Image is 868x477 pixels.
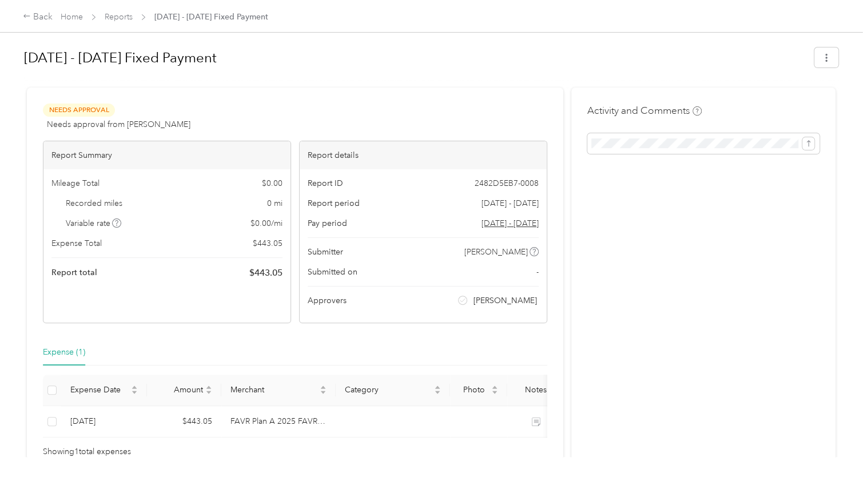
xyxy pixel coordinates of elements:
th: Category [336,375,450,406]
th: Merchant [221,375,336,406]
th: Amount [147,375,221,406]
span: [DATE] - [DATE] Fixed Payment [154,11,268,23]
div: Report details [300,141,547,169]
span: Submitter [308,246,343,258]
span: caret-down [320,389,327,396]
span: caret-up [434,384,441,391]
span: [PERSON_NAME] [473,295,537,307]
span: caret-up [205,384,212,391]
span: Mileage Total [51,177,99,189]
span: caret-down [131,389,138,396]
span: - [536,266,539,278]
span: caret-up [131,384,138,391]
div: Expense (1) [43,346,85,359]
div: Back [23,10,53,24]
span: 0 mi [267,197,282,209]
iframe: Everlance-gr Chat Button Frame [804,413,868,477]
span: Showing 1 total expenses [43,446,131,458]
a: Home [61,12,83,22]
span: Needs Approval [43,104,115,117]
td: $443.05 [147,406,221,438]
span: Recorded miles [66,197,122,209]
span: Merchant [230,385,317,395]
span: 2482D5EB7-0008 [475,177,539,189]
span: [PERSON_NAME] [464,246,528,258]
span: Category [345,385,432,395]
span: [DATE] - [DATE] [481,197,539,209]
span: $ 443.05 [253,237,282,249]
span: Submitted on [308,266,357,278]
span: Photo [459,385,489,395]
span: Needs approval from [PERSON_NAME] [47,118,190,130]
th: Photo [450,375,507,406]
span: $ 0.00 [262,177,282,189]
span: $ 0.00 / mi [250,217,282,229]
td: FAVR Plan A 2025 FAVR program [221,406,336,438]
span: Report ID [308,177,343,189]
div: Report Summary [43,141,290,169]
h4: Activity and Comments [587,104,702,118]
span: Report period [308,197,360,209]
span: caret-up [491,384,498,391]
span: Report total [51,267,97,279]
span: Variable rate [66,217,122,229]
th: Notes [507,375,564,406]
span: Pay period [308,217,347,229]
span: Amount [156,385,203,395]
th: Expense Date [61,375,147,406]
span: caret-down [205,389,212,396]
span: Go to pay period [481,217,539,229]
span: $ 443.05 [249,266,282,280]
span: caret-down [434,389,441,396]
span: caret-down [491,389,498,396]
a: Reports [105,12,133,22]
td: 9-2-2025 [61,406,147,438]
span: Approvers [308,295,347,307]
span: Expense Date [70,385,129,395]
h1: Sep 1 - 30, 2025 Fixed Payment [24,44,806,71]
span: caret-up [320,384,327,391]
span: Expense Total [51,237,102,249]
